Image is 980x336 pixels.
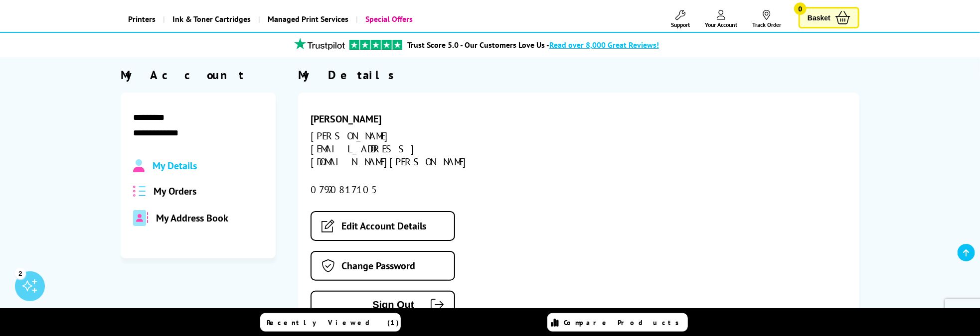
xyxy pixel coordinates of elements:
a: Printers [121,6,163,32]
img: trustpilot rating [349,40,402,50]
span: Basket [808,11,830,24]
a: Your Account [705,10,737,28]
div: My Details [298,67,859,83]
img: Profile.svg [133,159,145,172]
a: Change Password [311,251,455,281]
img: trustpilot rating [290,38,349,50]
img: all-order.svg [133,186,146,197]
a: Ink & Toner Cartridges [163,6,258,32]
a: Managed Print Services [258,6,356,32]
button: Sign Out [311,291,455,319]
div: [PERSON_NAME] [311,112,488,125]
span: Ink & Toner Cartridges [172,6,251,32]
a: Edit Account Details [311,211,455,241]
span: My Address Book [156,212,228,224]
span: Sign Out [327,299,414,311]
span: Recently Viewed (1) [267,318,399,327]
a: Trust Score 5.0 - Our Customers Love Us -Read over 8,000 Great Reviews! [407,40,659,50]
div: [PERSON_NAME][EMAIL_ADDRESS][DOMAIN_NAME][PERSON_NAME] [311,129,488,168]
span: Your Account [705,21,737,28]
a: Track Order [752,10,781,28]
a: Compare Products [547,313,688,332]
a: Basket 0 [799,7,859,28]
span: 0 [794,2,807,15]
span: Support [671,21,690,28]
div: My Account [121,67,276,83]
div: 07920817105 [311,183,488,196]
a: Support [671,10,690,28]
a: Recently Viewed (1) [260,313,401,332]
span: My Orders [154,185,196,198]
span: Compare Products [564,318,684,327]
span: My Details [153,159,197,172]
a: Special Offers [356,6,420,32]
span: Read over 8,000 Great Reviews! [549,40,659,50]
img: address-book-duotone-solid.svg [133,210,148,226]
div: 2 [15,268,26,279]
